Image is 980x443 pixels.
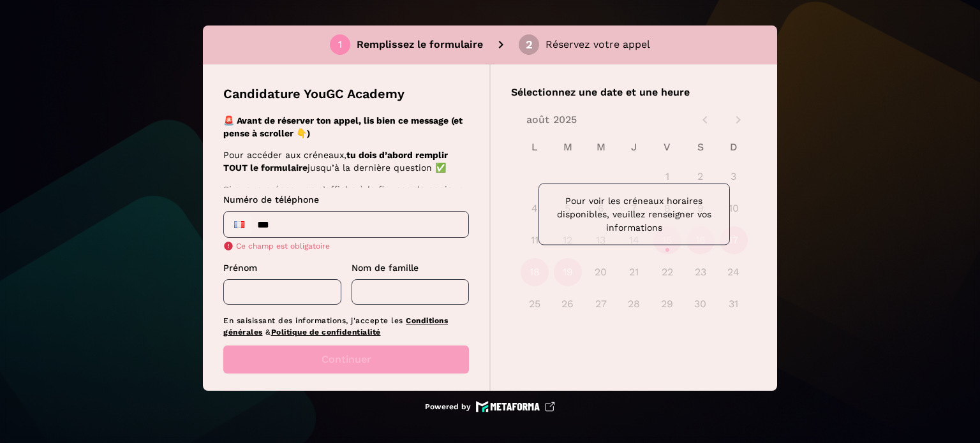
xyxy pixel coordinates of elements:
[265,328,271,337] span: &
[223,149,465,174] p: Pour accéder aux créneaux, jusqu’à la dernière question ✅
[425,402,471,412] p: Powered by
[223,183,465,208] p: Si aucun créneau ne s’affiche à la fin, pas de panique :
[425,401,555,412] a: Powered by
[226,214,252,235] div: France: + 33
[223,194,319,205] span: Numéro de téléphone
[357,37,483,52] p: Remplissez le formulaire
[511,85,757,100] p: Sélectionnez une date et une heure
[546,37,650,52] p: Réservez votre appel
[549,194,719,235] p: Pour voir les créneaux horaires disponibles, veuillez renseigner vos informations
[526,39,533,50] div: 2
[223,85,405,103] p: Candidature YouGC Academy
[223,241,469,251] p: Ce champ est obligatoire
[223,315,469,338] p: En saisissant des informations, j'accepte les
[223,115,463,138] strong: 🚨 Avant de réserver ton appel, lis bien ce message (et pense à scroller 👇)
[271,328,381,337] a: Politique de confidentialité
[352,263,419,273] span: Nom de famille
[338,39,342,50] div: 1
[223,263,257,273] span: Prénom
